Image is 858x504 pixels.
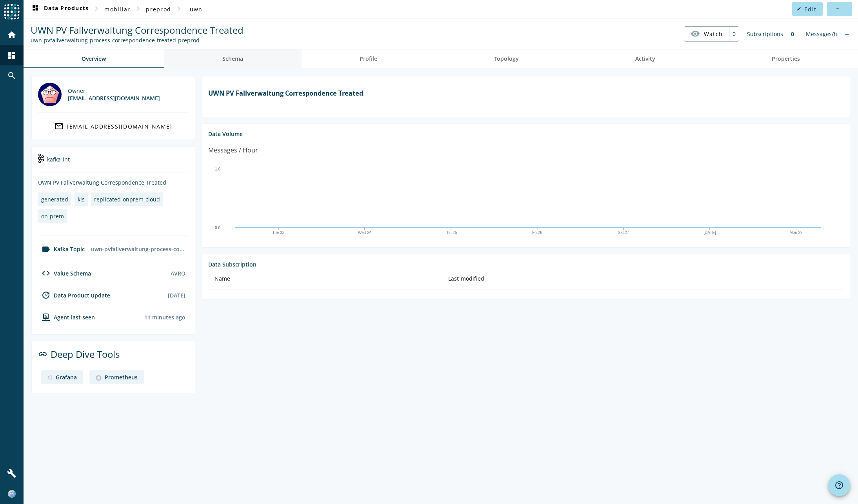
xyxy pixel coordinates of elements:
[787,26,798,42] div: 0
[802,26,841,42] div: Messages/h
[168,292,185,299] div: [DATE]
[834,480,844,490] mat-icon: help_outline
[41,268,51,278] mat-icon: code
[7,30,16,40] mat-icon: home
[222,56,243,62] span: Schema
[835,7,839,11] mat-icon: more_horiz
[104,5,130,13] span: mobiliar
[729,27,739,41] div: 0
[190,5,203,13] span: uwn
[68,94,160,102] div: [EMAIL_ADDRESS][DOMAIN_NAME]
[532,230,542,235] text: Fri 26
[143,2,174,16] button: preprod
[47,375,53,381] img: deep dive image
[38,268,91,278] div: Value Schema
[38,348,189,367] div: Deep Dive Tools
[101,2,133,16] button: mobiliar
[78,196,85,203] div: kis
[171,270,185,277] div: AVRO
[442,268,843,290] th: Last modified
[797,7,801,11] mat-icon: edit
[272,230,284,235] text: Tue 23
[841,26,853,42] div: No information
[494,56,519,62] span: Topology
[68,87,160,94] div: Owner
[67,123,172,130] div: [EMAIL_ADDRESS][DOMAIN_NAME]
[743,26,787,42] div: Subscriptions
[7,469,16,478] mat-icon: build
[144,314,185,321] div: Agents typically reports every 15min to 1h
[4,4,20,20] img: spoud-logo.svg
[41,370,83,384] a: deep dive imageGrafana
[7,71,16,80] mat-icon: search
[31,4,89,14] span: Data Products
[208,145,258,155] div: Messages / Hour
[38,153,189,172] div: kafka-int
[27,2,92,16] button: Data Products
[31,36,244,44] div: Kafka Topic: uwn-pvfallverwaltung-process-correspondence-treated-preprod
[82,56,106,62] span: Overview
[38,83,62,106] img: mbx_301492@mobi.ch
[146,5,171,13] span: preprod
[215,225,220,230] text: 0.0
[215,167,220,171] text: 1.0
[89,370,144,384] a: deep dive imagePrometheus
[96,375,101,381] img: deep dive image
[804,5,816,13] span: Edit
[704,27,723,41] span: Watch
[38,179,189,186] div: UWN PV Fallverwaltung Correspondence Treated
[56,373,77,381] div: Grafana
[31,4,40,14] mat-icon: dashboard
[8,490,16,498] img: 321727e140b5189f451a128e5f2a6bb4
[41,196,68,203] div: generated
[772,56,800,62] span: Properties
[105,373,138,381] div: Prometheus
[208,268,442,290] th: Name
[445,230,457,235] text: Thu 25
[38,154,44,163] img: kafka-int
[38,350,47,359] mat-icon: link
[618,230,629,235] text: Sat 27
[789,230,803,235] text: Mon 29
[88,242,189,256] div: uwn-pvfallverwaltung-process-correspondence-treated-preprod
[41,290,51,300] mat-icon: update
[360,56,377,62] span: Profile
[184,2,209,16] button: uwn
[92,4,101,13] mat-icon: chevron_right
[41,212,64,220] div: on-prem
[38,245,85,254] div: Kafka Topic
[54,121,64,131] mat-icon: mail_outline
[38,290,110,300] div: Data Product update
[358,230,371,235] text: Wed 24
[41,245,51,254] mat-icon: label
[38,312,95,322] div: agent-env-prod
[691,29,700,38] mat-icon: visibility
[133,4,143,13] mat-icon: chevron_right
[684,27,729,41] button: Watch
[703,230,716,235] text: [DATE]
[635,56,655,62] span: Activity
[94,196,160,203] div: replicated-onprem-cloud
[174,4,184,13] mat-icon: chevron_right
[31,24,244,36] span: UWN PV Fallverwaltung Correspondence Treated
[208,130,843,138] div: Data Volume
[792,2,823,16] button: Edit
[208,261,843,268] div: Data Subscription
[38,119,189,133] a: [EMAIL_ADDRESS][DOMAIN_NAME]
[208,89,843,98] h1: UWN PV Fallverwaltung Correspondence Treated
[7,51,16,60] mat-icon: dashboard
